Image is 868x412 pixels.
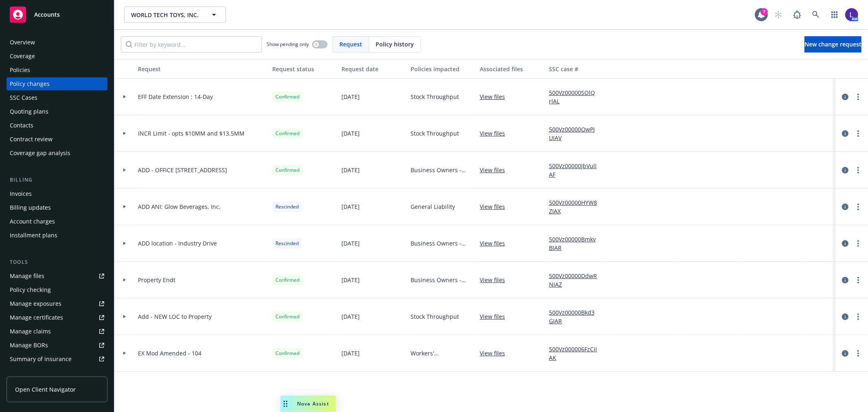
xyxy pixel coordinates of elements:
[114,335,135,372] div: Toggle Row Expanded
[480,92,512,101] a: View files
[341,65,404,73] div: Request date
[7,297,107,310] span: Manage exposures
[114,79,135,115] div: Toggle Row Expanded
[7,50,107,63] a: Coverage
[10,50,35,63] div: Coverage
[10,187,32,200] div: Invoices
[341,349,360,357] span: [DATE]
[7,283,107,296] a: Policy checking
[411,65,473,73] div: Policies impacted
[761,8,768,15] div: 7
[840,275,850,285] a: circleInformation
[10,353,72,366] div: Summary of insurance
[10,339,48,352] div: Manage BORs
[480,239,512,248] a: View files
[7,176,107,184] div: Billing
[338,59,407,79] button: Request date
[840,348,850,358] a: circleInformation
[853,129,863,138] a: more
[341,312,360,321] span: [DATE]
[805,40,861,48] span: New change request
[7,91,107,104] a: SSC Cases
[7,353,107,366] a: Summary of insurance
[826,7,843,23] a: Switch app
[10,311,63,324] div: Manage certificates
[341,129,360,138] span: [DATE]
[275,93,300,101] span: Confirmed
[138,65,266,73] div: Request
[275,240,299,247] span: Rescinded
[10,119,33,132] div: Contacts
[549,88,603,105] a: 500Vz00000SOlQrIAL
[138,129,245,138] span: INCR Limit - opts $10MM and $13.5MM
[549,162,603,179] a: 500Vz00000JbVulIAF
[341,166,360,174] span: [DATE]
[7,201,107,214] a: Billing updates
[407,59,477,79] button: Policies impacted
[411,202,455,211] span: General Liability
[7,311,107,324] a: Manage certificates
[789,7,805,23] a: Report a Bug
[549,125,603,142] a: 500Vz00000OwPjUIAV
[275,130,300,137] span: Confirmed
[853,348,863,358] a: more
[840,92,850,102] a: circleInformation
[297,400,329,407] span: Nova Assist
[138,239,217,248] span: ADD location - Industry Drive
[138,276,175,284] span: Property Endt
[840,239,850,248] a: circleInformation
[480,312,512,321] a: View files
[411,276,473,284] span: Business Owners - Office BOP
[853,312,863,322] a: more
[10,297,61,310] div: Manage exposures
[138,202,221,211] span: ADD ANI: Glow Beverages, Inc.
[7,77,107,90] a: Policy changes
[114,225,135,262] div: Toggle Row Expanded
[114,115,135,152] div: Toggle Row Expanded
[808,7,824,23] a: Search
[7,258,107,266] div: Tools
[269,59,338,79] button: Request status
[411,239,473,248] span: Business Owners - Office BOP
[10,133,52,146] div: Contract review
[275,313,300,320] span: Confirmed
[341,276,360,284] span: [DATE]
[7,36,107,49] a: Overview
[15,385,76,394] span: Open Client Navigator
[10,270,44,283] div: Manage files
[853,239,863,248] a: more
[138,92,213,101] span: EFF Date Extension : 14-Day
[7,105,107,118] a: Quoting plans
[7,3,107,26] a: Accounts
[7,270,107,283] a: Manage files
[805,36,861,53] a: New change request
[7,147,107,160] a: Coverage gap analysis
[853,92,863,102] a: more
[549,345,603,362] a: 500Vz000006FzCiIAK
[10,147,70,160] div: Coverage gap analysis
[411,166,473,174] span: Business Owners - Office BOP
[121,36,262,53] input: Filter by keyword...
[845,8,858,21] img: photo
[339,40,362,48] span: Request
[10,215,55,228] div: Account charges
[34,11,60,18] span: Accounts
[135,59,269,79] button: Request
[280,396,336,412] button: Nova Assist
[853,202,863,212] a: more
[411,129,459,138] span: Stock Throughput
[10,91,37,104] div: SSC Cases
[549,308,603,325] a: 500Vz00000Bkd3GIAR
[7,64,107,77] a: Policies
[411,92,459,101] span: Stock Throughput
[480,276,512,284] a: View files
[7,119,107,132] a: Contacts
[10,77,50,90] div: Policy changes
[411,349,473,357] span: Workers' Compensation
[549,198,603,215] a: 500Vz00000HYW8ZIAX
[549,235,603,252] a: 500Vz00000BmkvBIAR
[124,7,226,23] button: WORLD TECH TOYS, INC.
[7,339,107,352] a: Manage BORs
[341,239,360,248] span: [DATE]
[138,349,201,357] span: EX Mod Amended - 104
